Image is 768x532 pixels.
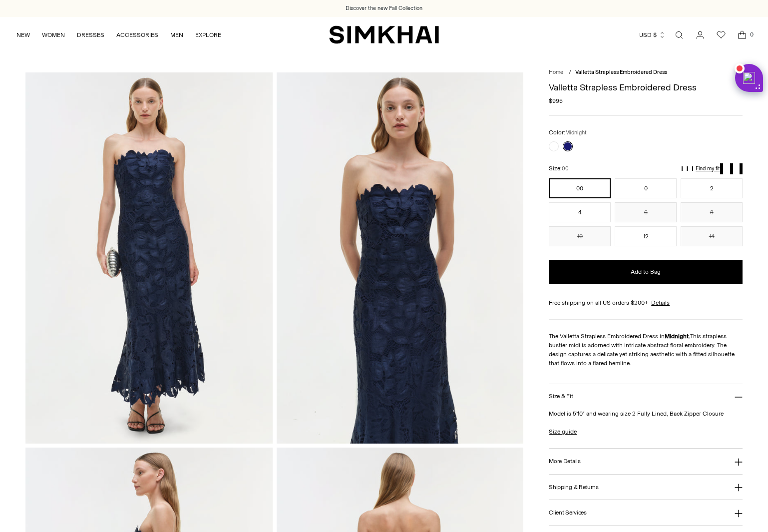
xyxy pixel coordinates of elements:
[549,427,577,436] a: Size guide
[615,226,677,246] button: 12
[549,332,743,368] p: The Valletta Strapless Embroidered Dress in This strapless bustier midi is adorned with intricate...
[170,24,183,46] a: MEN
[665,333,690,340] strong: Midnight.
[549,298,743,307] div: Free shipping on all US orders $200+
[747,30,756,39] span: 0
[562,165,569,172] span: 00
[631,268,661,276] span: Add to Bag
[681,226,743,246] button: 14
[329,25,439,44] a: SIMKHAI
[711,25,731,45] a: Wishlist
[549,449,743,474] button: More Details
[549,68,743,77] nav: breadcrumbs
[549,500,743,526] button: Client Services
[346,4,422,12] a: Discover the new Fall Collection
[16,24,30,46] a: NEW
[690,25,710,45] a: Go to the account page
[549,202,611,222] button: 4
[651,298,670,307] a: Details
[42,24,65,46] a: WOMEN
[549,164,569,173] label: Size:
[549,260,743,284] button: Add to Bag
[549,484,599,491] h3: Shipping & Returns
[549,96,563,105] span: $995
[549,458,580,465] h3: More Details
[25,72,273,443] img: Valletta Strapless Embroidered Dress
[277,72,524,443] img: Valletta Strapless Embroidered Dress
[575,69,667,75] span: Valletta Strapless Embroidered Dress
[669,25,689,45] a: Open search modal
[549,226,611,246] button: 10
[681,202,743,222] button: 8
[116,24,158,46] a: ACCESSORIES
[549,128,587,137] label: Color:
[77,24,104,46] a: DRESSES
[549,83,743,92] h1: Valletta Strapless Embroidered Dress
[549,178,611,198] button: 00
[549,409,743,418] p: Model is 5'10" and wearing size 2 Fully Lined, Back Zipper Closure
[549,475,743,500] button: Shipping & Returns
[681,178,743,198] button: 2
[549,384,743,410] button: Size & Fit
[549,510,587,516] h3: Client Services
[569,68,571,77] div: /
[615,178,677,198] button: 0
[732,25,752,45] a: Open cart modal
[565,129,587,136] span: Midnight
[195,24,221,46] a: EXPLORE
[639,24,666,46] button: USD $
[615,202,677,222] button: 6
[549,393,573,400] h3: Size & Fit
[549,69,563,75] a: Home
